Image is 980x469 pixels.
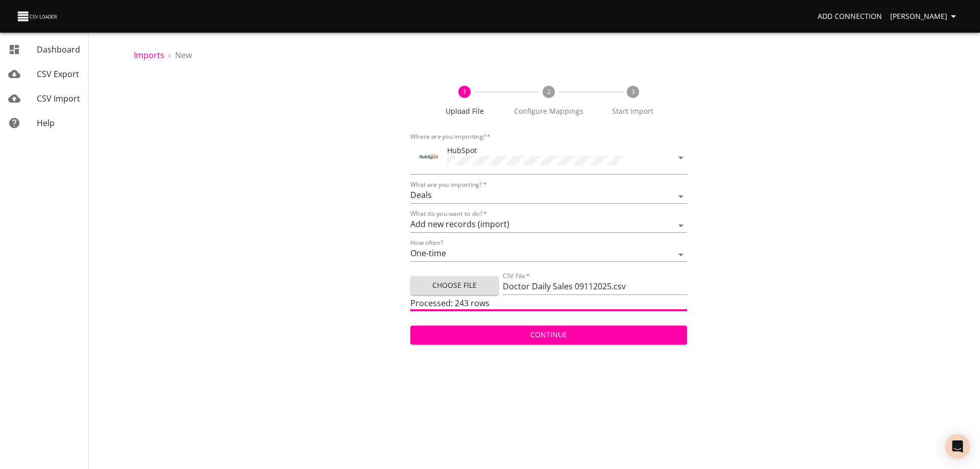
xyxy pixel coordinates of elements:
button: [PERSON_NAME] [886,7,964,26]
span: Help [37,117,55,129]
li: › [168,49,171,61]
span: Add Connection [818,10,882,23]
span: CSV Export [37,68,79,80]
label: What do you want to do? [410,211,487,217]
span: Start Import [595,106,671,116]
div: Open Intercom Messenger [945,434,970,459]
span: New [175,50,192,61]
label: How often? [410,240,443,246]
img: CSV Loader [16,9,59,23]
a: Add Connection [814,7,886,26]
label: Where are you importing? [410,134,491,140]
a: Imports [134,50,164,61]
img: HubSpot [419,146,439,167]
label: What are you importing? [410,182,486,188]
text: 1 [463,87,467,96]
span: Continue [419,329,679,341]
span: Configure Mappings [511,106,587,116]
span: Dashboard [37,44,80,55]
span: [PERSON_NAME] [890,10,960,23]
text: 2 [547,87,550,96]
span: Processed: 243 rows [410,298,489,309]
span: HubSpot [447,145,477,155]
button: Continue [410,326,687,344]
div: ToolHubSpot [410,141,687,175]
div: Tool [419,146,439,167]
span: CSV Import [37,93,80,104]
button: Choose File [410,276,499,295]
text: 3 [631,87,634,96]
span: Choose File [419,279,491,292]
label: CSV File [503,273,530,279]
span: Upload File [427,106,503,116]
